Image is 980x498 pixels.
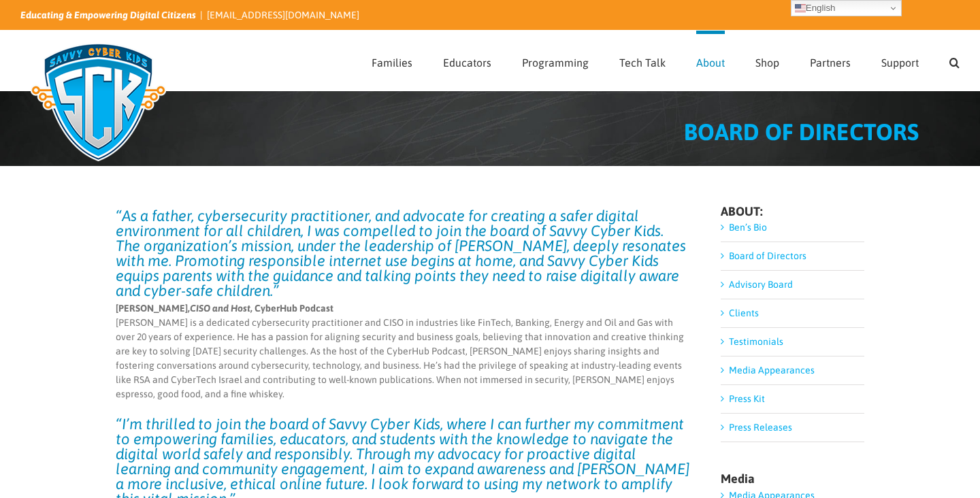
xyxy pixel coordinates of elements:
span: Tech Talk [619,57,666,68]
p: [PERSON_NAME] is a dedicated cybersecurity practitioner and CISO in industries like FinTech, Bank... [116,301,691,401]
a: About [696,31,725,90]
a: Media Appearances [729,365,815,376]
em: CISO and Host [190,303,250,314]
em: “As a father, cybersecurity practitioner, and advocate for creating a safer digital environment f... [116,207,686,299]
a: Ben’s Bio [729,222,767,233]
a: Programming [522,31,589,90]
a: Testimonials [729,336,783,347]
a: Tech Talk [619,31,666,90]
nav: Main Menu [372,31,960,90]
a: Shop [755,31,779,90]
span: BOARD OF DIRECTORS [684,118,919,145]
a: Educators [443,31,491,90]
a: Support [881,31,919,90]
a: [EMAIL_ADDRESS][DOMAIN_NAME] [207,10,359,20]
a: Search [949,31,960,90]
a: Families [372,31,412,90]
h4: Media [721,473,864,485]
img: Savvy Cyber Kids Logo [20,34,176,170]
span: Educators [443,57,491,68]
i: Educating & Empowering Digital Citizens [20,10,196,20]
span: Programming [522,57,589,68]
a: Partners [810,31,851,90]
span: Partners [810,57,851,68]
a: Advisory Board [729,279,793,290]
span: Support [881,57,919,68]
strong: [PERSON_NAME], , CyberHub Podcast [116,303,333,314]
a: Press Kit [729,393,765,404]
span: About [696,57,725,68]
span: Families [372,57,412,68]
h4: ABOUT: [721,205,864,218]
a: Board of Directors [729,250,806,261]
a: Press Releases [729,422,792,433]
img: en [795,3,806,14]
span: Shop [755,57,779,68]
a: Clients [729,308,759,318]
